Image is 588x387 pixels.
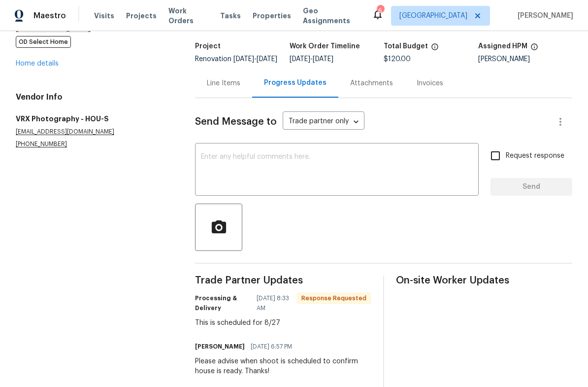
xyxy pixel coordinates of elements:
[297,293,370,303] span: Response Requested
[195,356,371,376] div: Please advise when shoot is scheduled to confirm house is ready. Thanks!
[195,43,221,50] h5: Project
[16,36,71,48] span: OD Select Home
[233,56,277,63] span: -
[290,43,360,50] h5: Work Order Timeline
[290,56,333,63] span: -
[431,43,439,56] span: The total cost of line items that have been proposed by Opendoor. This sum includes line items th...
[399,11,467,21] span: [GEOGRAPHIC_DATA]
[350,78,393,88] div: Attachments
[303,6,360,26] span: Geo Assignments
[195,56,277,63] span: Renovation
[195,293,251,313] h6: Processing & Delivery
[478,43,527,50] h5: Assigned HPM
[283,114,364,130] div: Trade partner only
[257,56,277,63] span: [DATE]
[94,11,114,21] span: Visits
[126,11,157,21] span: Projects
[396,276,572,285] span: On-site Worker Updates
[417,78,443,88] div: Invoices
[33,11,66,21] span: Maestro
[530,43,538,56] span: The hpm assigned to this work order.
[207,78,240,88] div: Line Items
[257,293,291,313] span: [DATE] 8:33 AM
[506,151,564,161] span: Request response
[384,43,428,50] h5: Total Budget
[195,276,371,285] span: Trade Partner Updates
[384,56,411,63] span: $120.00
[16,114,171,124] h5: VRX Photography - HOU-S
[377,6,384,16] div: 6
[251,342,292,352] span: [DATE] 6:57 PM
[478,56,573,63] div: [PERSON_NAME]
[233,56,254,63] span: [DATE]
[290,56,310,63] span: [DATE]
[16,92,171,102] h4: Vendor Info
[195,318,371,328] div: This is scheduled for 8/27
[16,60,59,67] a: Home details
[514,11,573,21] span: [PERSON_NAME]
[168,6,208,26] span: Work Orders
[264,78,327,88] div: Progress Updates
[195,342,245,352] h6: [PERSON_NAME]
[195,117,277,127] span: Send Message to
[313,56,333,63] span: [DATE]
[220,12,241,19] span: Tasks
[253,11,291,21] span: Properties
